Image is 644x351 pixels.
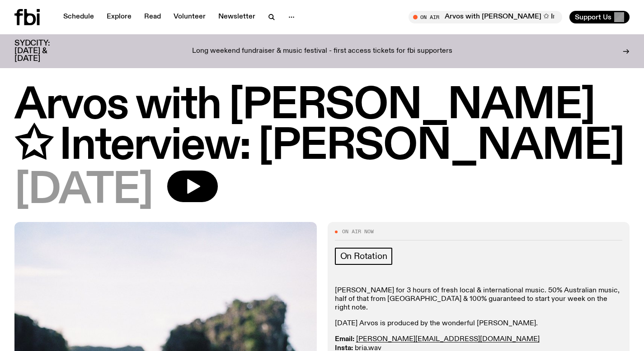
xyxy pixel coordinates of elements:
a: Newsletter [213,11,261,23]
a: Schedule [58,11,99,23]
a: [PERSON_NAME][EMAIL_ADDRESS][DOMAIN_NAME] [356,336,540,343]
p: [PERSON_NAME] for 3 hours of fresh local & international music. ​50% Australian music, half of th... [335,286,623,313]
a: Read [139,11,166,23]
p: [DATE] Arvos is produced by the wonderful [PERSON_NAME]. [335,319,623,328]
span: Support Us [575,13,611,21]
strong: Email: [335,336,354,343]
span: On Rotation [340,251,387,261]
a: Explore [101,11,137,23]
span: On Air Now [342,229,374,234]
p: Long weekend fundraiser & music festival - first access tickets for fbi supporters [192,47,452,55]
button: Support Us [569,11,630,23]
h1: Arvos with [PERSON_NAME] ✩ Interview: [PERSON_NAME] [14,86,630,167]
a: On Rotation [335,248,393,265]
a: Volunteer [168,11,211,23]
span: [DATE] [14,171,153,211]
h3: SYDCITY: [DATE] & [DATE] [14,40,72,63]
button: On AirArvos with [PERSON_NAME] ✩ Interview: [PERSON_NAME] [409,11,562,23]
